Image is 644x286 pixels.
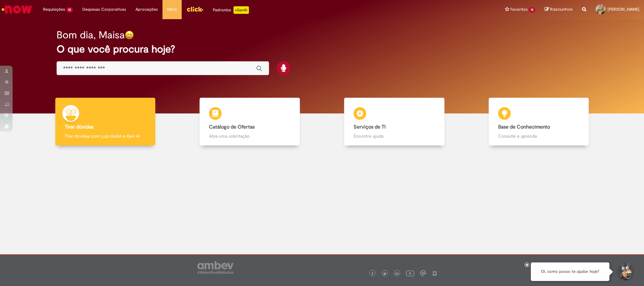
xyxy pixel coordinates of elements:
a: Rascunhos [545,7,573,13]
div: Oi, como posso te ajudar hoje? [531,262,609,281]
b: Tirar dúvidas [65,124,93,130]
img: logo_footer_youtube.png [406,269,414,277]
p: Consulte e aprenda [498,133,580,139]
span: [PERSON_NAME] [608,7,639,12]
a: Catálogo de Ofertas Abra uma solicitação [178,98,322,146]
img: logo_footer_facebook.png [371,272,374,275]
img: logo_footer_ambev_rotulo_gray.png [197,261,234,274]
button: Iniciar Conversa de Suporte [616,262,635,281]
img: happy-face.png [125,30,134,40]
span: Aprovações [135,6,158,13]
p: Abra uma solicitação [209,133,290,139]
a: Serviços de TI Encontre ajuda [322,98,467,146]
span: Despesas Corporativas [82,6,126,13]
img: click_logo_yellow_360x200.png [186,4,203,14]
img: logo_footer_linkedin.png [395,272,399,276]
b: Serviços de TI [354,124,386,130]
img: logo_footer_twitter.png [383,272,386,275]
h2: O que você procura hoje? [57,44,588,55]
span: 15 [529,7,535,13]
div: Padroniza [213,6,249,14]
a: Base de Conhecimento Consulte e aprenda [466,98,611,146]
p: Encontre ajuda [354,133,435,139]
span: Rascunhos [550,6,573,12]
span: 10 [66,7,73,13]
a: Tirar dúvidas Tirar dúvidas com Lupi Assist e Gen Ai [33,98,178,146]
p: +GenAi [234,6,249,14]
b: Catálogo de Ofertas [209,124,255,130]
span: Favoritos [510,6,528,13]
b: Base de Conhecimento [498,124,550,130]
p: Tirar dúvidas com Lupi Assist e Gen Ai [65,133,146,139]
img: logo_footer_naosei.png [432,270,438,276]
img: logo_footer_workplace.png [420,270,426,276]
span: Requisições [43,6,65,13]
span: More [167,6,177,13]
img: ServiceNow [1,3,33,16]
h2: Bom dia, Maisa [57,30,125,41]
